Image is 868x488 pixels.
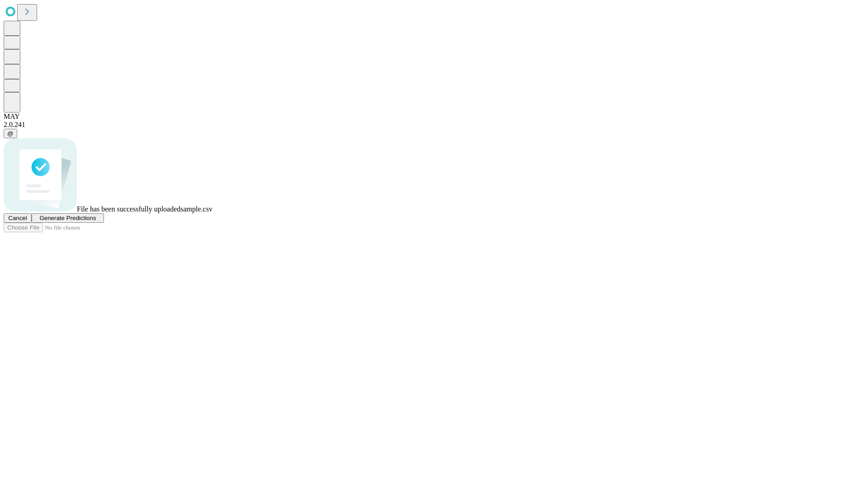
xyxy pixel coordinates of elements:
span: Generate Predictions [39,215,96,221]
button: Cancel [4,213,32,223]
div: 2.0.241 [4,121,864,129]
div: MAY [4,113,864,121]
span: @ [7,130,14,137]
button: Generate Predictions [32,213,104,223]
button: @ [4,129,17,138]
span: sample.csv [180,205,212,213]
span: File has been successfully uploaded [77,205,180,213]
span: Cancel [8,215,27,221]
